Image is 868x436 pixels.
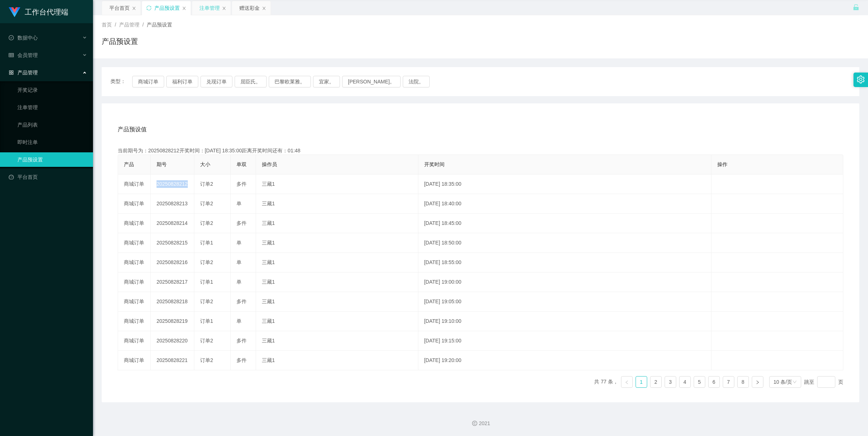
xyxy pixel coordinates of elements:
td: 20250828212 [151,174,194,194]
span: 单 [236,279,242,285]
font: 数据中心 [17,35,38,41]
span: 订单2 [200,357,213,363]
a: 3 [665,377,676,387]
a: 开奖记录 [17,83,87,97]
td: 商城订单 [118,272,151,292]
span: 单 [236,201,242,206]
td: 商城订单 [118,174,151,194]
span: 单双 [236,161,247,167]
li: 下一页 [752,376,763,388]
a: 1 [636,377,647,387]
td: 商城订单 [118,194,151,214]
div: 赠送彩金 [239,1,260,15]
span: 多件 [236,338,247,344]
td: [DATE] 18:40:00 [418,194,711,214]
i: 图标： check-circle-o [9,35,14,40]
td: 三藏1 [256,292,418,312]
button: 兑现订单 [200,76,232,87]
button: 法院。 [403,76,430,87]
td: [DATE] 18:55:00 [418,253,711,272]
li: 7 [723,376,734,388]
td: 20250828217 [151,272,194,292]
a: 图标： 仪表板平台首页 [9,170,87,184]
td: [DATE] 19:10:00 [418,312,711,331]
span: / [142,22,144,28]
font: 会员管理 [17,52,38,58]
span: 类型： [110,76,132,87]
a: 7 [723,377,734,387]
font: 产品管理 [17,70,38,75]
i: 图标： 版权所有 [472,421,477,426]
button: 商城订单 [132,76,164,87]
span: 订单2 [200,181,213,187]
td: 三藏1 [256,174,418,194]
a: 6 [709,377,719,387]
a: 4 [680,377,690,387]
td: 商城订单 [118,292,151,312]
span: 多件 [236,357,247,363]
td: 三藏1 [256,194,418,214]
span: 开奖时间 [424,161,445,167]
i: 图标： 设置 [857,75,865,83]
span: 操作员 [262,161,277,167]
td: 商城订单 [118,214,151,233]
td: 商城订单 [118,331,151,351]
td: 商城订单 [118,351,151,370]
td: [DATE] 18:45:00 [418,214,711,233]
td: 20250828221 [151,351,194,370]
h1: 工作台代理端 [25,0,68,24]
a: 工作台代理端 [9,9,68,15]
div: 10 条/页 [774,377,792,387]
a: 5 [694,377,705,387]
button: 屈臣氏。 [235,76,267,87]
td: 20250828214 [151,214,194,233]
h1: 产品预设置 [102,36,138,47]
li: 2 [650,376,662,388]
span: 单 [236,318,242,324]
a: 2 [650,377,661,387]
i: 图标： table [9,53,14,58]
button: 巴黎欧莱雅。 [269,76,311,87]
span: 订单2 [200,299,213,304]
i: 图标： 关闭 [132,6,136,11]
i: 图标： 向下 [792,380,797,385]
td: 商城订单 [118,312,151,331]
a: 产品列表 [17,118,87,132]
td: 三藏1 [256,351,418,370]
span: 产品管理 [119,22,139,28]
i: 图标： 关闭 [262,6,266,11]
span: 多件 [236,220,247,226]
button: 福利订单 [166,76,198,87]
td: 三藏1 [256,214,418,233]
span: 操作 [717,161,727,167]
div: 注单管理 [199,1,220,15]
li: 上一页 [621,376,633,388]
span: 首页 [102,22,112,28]
span: 订单1 [200,279,213,285]
td: [DATE] 19:00:00 [418,272,711,292]
a: 产品预设置 [17,152,87,167]
i: 图标： 关闭 [182,6,186,11]
li: 6 [708,376,720,388]
span: 产品 [124,161,134,167]
span: 产品预设值 [118,125,147,134]
td: [DATE] 19:20:00 [418,351,711,370]
a: 8 [738,377,749,387]
span: 产品预设置 [147,22,172,28]
span: 多件 [236,181,247,187]
span: 订单2 [200,201,213,206]
div: 产品预设置 [154,1,180,15]
div: 平台首页 [109,1,130,15]
td: [DATE] 18:35:00 [418,174,711,194]
li: 共 77 条， [594,376,618,388]
td: 三藏1 [256,331,418,351]
div: 当前期号为：20250828212开奖时间：[DATE] 18:35:00距离开奖时间还有：01:48 [118,147,843,155]
span: 订单2 [200,259,213,265]
td: 三藏1 [256,272,418,292]
span: 订单2 [200,220,213,226]
span: 多件 [236,299,247,304]
button: 宜家。 [313,76,340,87]
span: 期号 [157,161,167,167]
i: 图标： AppStore-O [9,70,14,75]
span: / [115,22,116,28]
